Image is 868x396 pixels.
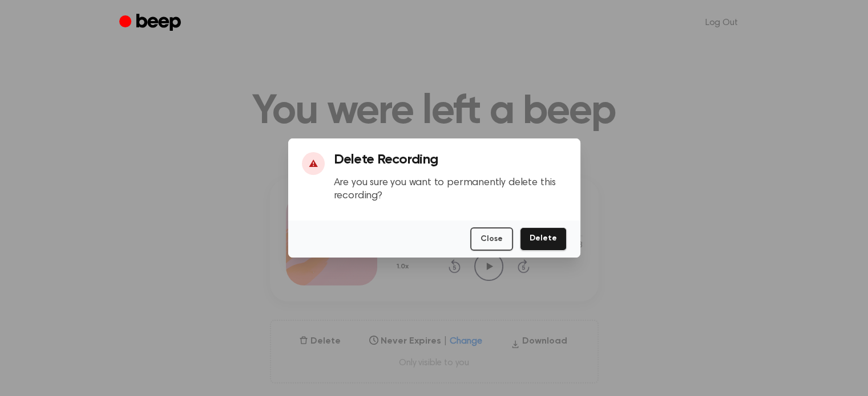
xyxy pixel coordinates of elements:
button: Close [470,227,513,251]
a: Beep [119,12,184,34]
a: Log Out [694,9,749,36]
div: ⚠ [302,152,325,175]
button: Delete [520,227,567,251]
h3: Delete Recording [334,152,567,168]
p: Are you sure you want to permanently delete this recording? [334,177,567,202]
